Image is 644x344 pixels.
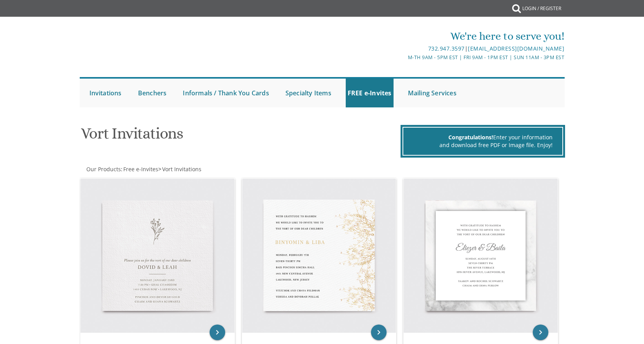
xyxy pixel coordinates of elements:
a: [EMAIL_ADDRESS][DOMAIN_NAME] [468,45,564,52]
div: | [241,44,564,53]
span: > [158,165,201,173]
a: keyboard_arrow_right [533,325,548,340]
a: 732.947.3597 [428,45,465,52]
div: We're here to serve you! [241,28,564,44]
div: and download free PDF or Image file. Enjoy! [413,141,553,149]
img: Vort Invitation Style 1 [80,179,234,333]
a: FREE e-Invites [346,79,394,107]
a: Invitations [87,79,124,107]
img: Vort Invitation Style 2 [242,179,396,333]
h1: Vort Invitations [81,125,398,148]
span: Congratulations! [448,133,493,141]
a: keyboard_arrow_right [371,325,387,340]
img: Vort Invitation Style 3 [404,179,558,333]
div: Enter your information [413,133,553,141]
div: M-Th 9am - 5pm EST | Fri 9am - 1pm EST | Sun 11am - 3pm EST [241,53,564,61]
span: Free e-Invites [123,165,158,173]
a: Mailing Services [406,79,458,107]
a: Free e-Invites [122,165,158,173]
div: : [80,165,322,173]
a: Specialty Items [283,79,333,107]
a: Benchers [136,79,169,107]
a: Our Products [86,165,121,173]
span: Vort Invitations [162,165,201,173]
a: keyboard_arrow_right [210,325,225,340]
a: Vort Invitations [161,165,201,173]
a: Informals / Thank You Cards [181,79,271,107]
